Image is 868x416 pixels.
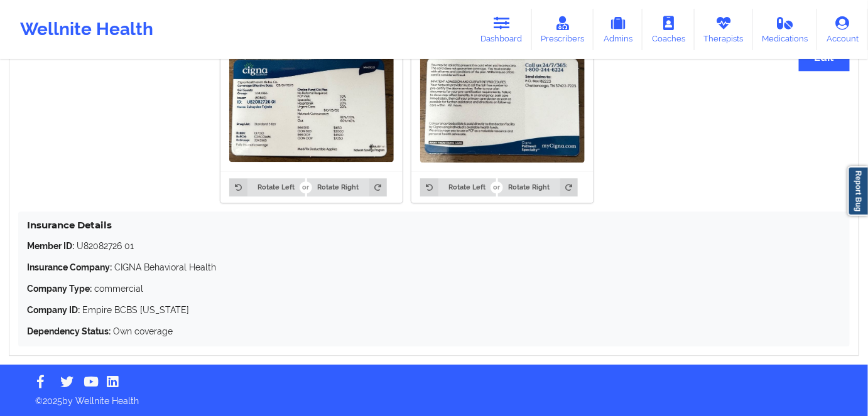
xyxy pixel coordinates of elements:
[848,166,868,216] a: Report Bug
[753,9,818,50] a: Medications
[27,240,841,252] p: U82082726 01
[594,9,643,50] a: Admins
[27,262,112,272] strong: Insurance Company:
[27,282,841,295] p: commercial
[26,386,842,407] p: © 2025 by Wellnite Health
[307,178,387,196] button: Rotate Right
[817,9,868,50] a: Account
[27,284,92,294] strong: Company Type:
[27,241,74,251] strong: Member ID:
[695,9,753,50] a: Therapists
[27,305,80,315] strong: Company ID:
[27,326,111,336] strong: Dependency Status:
[420,53,585,163] img: Suhaydee Tejeda
[532,9,594,50] a: Prescribers
[420,178,496,196] button: Rotate Left
[498,178,578,196] button: Rotate Right
[27,304,841,316] p: Empire BCBS [US_STATE]
[472,9,532,50] a: Dashboard
[27,261,841,274] p: CIGNA Behavioral Health
[643,9,695,50] a: Coaches
[27,325,841,338] p: Own coverage
[27,219,841,231] h4: Insurance Details
[229,178,305,196] button: Rotate Left
[229,53,394,163] img: Suhaydee Tejeda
